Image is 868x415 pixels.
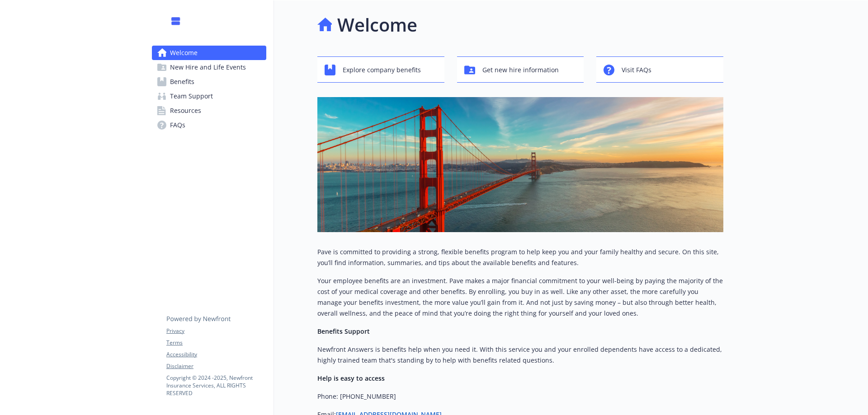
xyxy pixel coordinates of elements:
span: New Hire and Life Events [170,60,246,75]
span: Team Support [170,89,213,103]
a: Privacy [166,327,266,335]
a: Team Support [152,89,266,103]
span: Benefits [170,75,194,89]
a: Accessibility [166,350,266,359]
button: Explore company benefits [317,56,444,83]
p: Phone: [PHONE_NUMBER] [317,391,723,402]
a: FAQs [152,118,266,132]
p: Pave is committed to providing a strong, flexible benefits program to help keep you and your fami... [317,247,723,268]
span: FAQs [170,118,185,132]
button: Visit FAQs [596,56,723,83]
button: Get new hire information [457,56,584,83]
img: overview page banner [317,97,723,232]
strong: Help is easy to access [317,374,385,382]
a: Welcome [152,46,266,60]
span: Explore company benefits [343,61,421,79]
a: Resources [152,103,266,118]
h1: Welcome [337,11,417,38]
p: Your employee benefits are an investment. Pave makes a major financial commitment to your well-be... [317,275,723,319]
a: Disclaimer [166,362,266,370]
a: Terms [166,339,266,347]
p: Copyright © 2024 - 2025 , Newfront Insurance Services, ALL RIGHTS RESERVED [166,374,266,397]
span: Resources [170,103,201,118]
strong: Benefits Support [317,327,370,336]
span: Visit FAQs [622,61,651,79]
span: Welcome [170,46,198,60]
a: New Hire and Life Events [152,60,266,75]
p: Newfront Answers is benefits help when you need it. With this service you and your enrolled depen... [317,344,723,366]
span: Get new hire information [482,61,559,79]
a: Benefits [152,75,266,89]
